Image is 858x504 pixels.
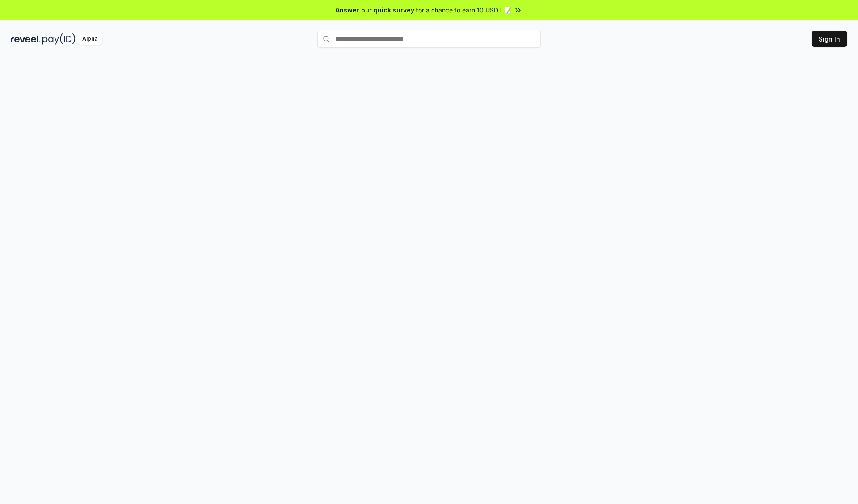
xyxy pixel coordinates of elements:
span: Answer our quick survey [336,5,414,15]
div: Alpha [77,33,102,45]
img: reveel_dark [11,33,41,45]
img: pay_id [42,33,76,45]
span: for a chance to earn 10 USDT 📝 [416,5,512,15]
button: Sign In [812,31,847,47]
